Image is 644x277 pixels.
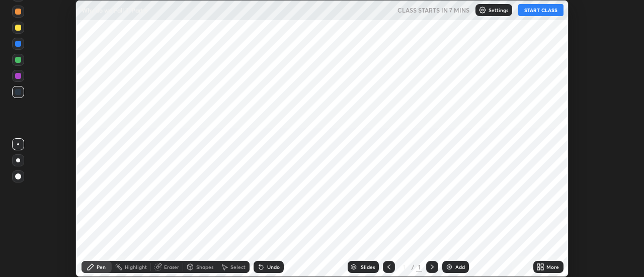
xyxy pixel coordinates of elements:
div: Add [455,264,465,269]
div: Slides [361,264,375,269]
div: 1 [399,264,409,270]
div: Select [230,264,246,269]
div: 1 [416,262,422,271]
img: class-settings-icons [478,6,487,14]
img: add-slide-button [445,263,453,271]
div: Shapes [196,264,213,269]
div: Undo [267,264,280,269]
div: Eraser [164,264,179,269]
h5: CLASS STARTS IN 7 MINS [397,6,469,15]
div: Pen [97,264,106,269]
div: More [546,264,559,269]
p: Why do we Fall ill Part 6 [82,6,148,14]
div: / [411,264,414,270]
div: Highlight [125,264,147,269]
p: Settings [489,8,508,13]
button: START CLASS [518,4,563,16]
